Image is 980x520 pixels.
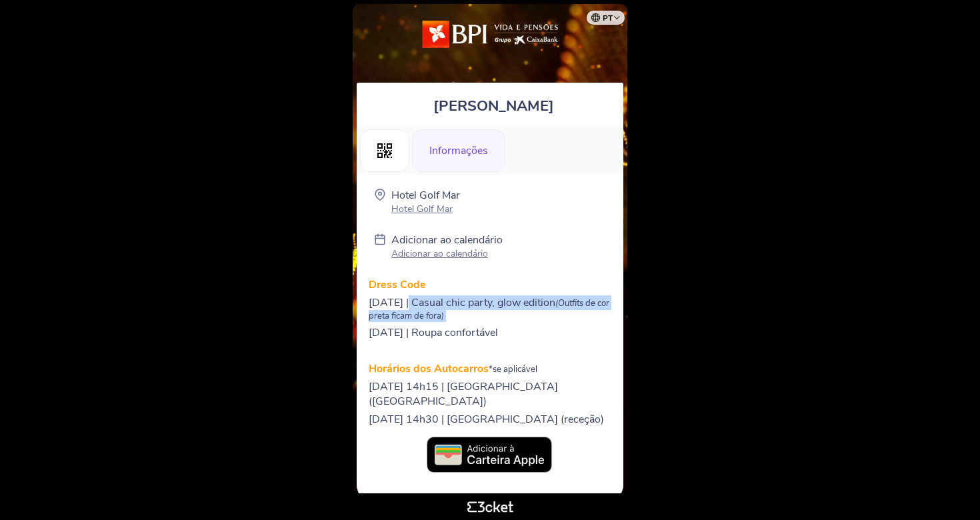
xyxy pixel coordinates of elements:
[369,325,611,340] p: [DATE] | Roupa confortável
[412,142,505,157] a: Informações
[489,363,537,375] span: *se aplicável
[412,129,505,172] div: Informações
[391,203,460,215] p: Hotel Golf Mar
[369,297,609,322] em: (Outfits de cor preta ficam de fora)
[427,437,553,474] img: PT_Add_to_Apple_Wallet.09b75ae6.svg
[369,361,489,376] strong: Horários dos Autocarros
[433,96,554,116] span: [PERSON_NAME]
[369,277,426,292] strong: Dress Code
[391,188,460,215] a: Hotel Golf Mar Hotel Golf Mar
[391,247,503,260] p: Adicionar ao calendário
[391,188,460,203] p: Hotel Golf Mar
[369,412,611,427] p: [DATE] 14h30 | [GEOGRAPHIC_DATA] (receção)
[369,295,611,322] p: [DATE] | Casual chic party, glow edition
[369,379,611,409] p: [DATE] 14h15 | [GEOGRAPHIC_DATA] ([GEOGRAPHIC_DATA])
[391,233,503,247] p: Adicionar ao calendário
[391,233,503,263] a: Adicionar ao calendário Adicionar ao calendário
